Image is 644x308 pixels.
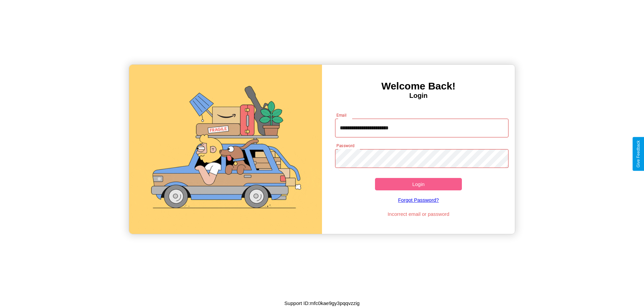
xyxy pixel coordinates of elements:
[284,299,360,308] p: Support ID: mfc0kae9gy3pqqvzzig
[336,112,347,118] label: Email
[129,65,322,234] img: gif
[336,143,354,148] label: Password
[332,190,505,209] a: Forgot Password?
[375,178,462,190] button: Login
[322,92,515,100] h4: Login
[322,80,515,92] h3: Welcome Back!
[636,140,641,168] div: Give Feedback
[332,209,505,219] p: Incorrect email or password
